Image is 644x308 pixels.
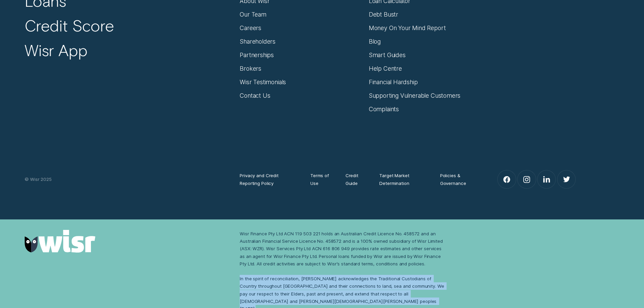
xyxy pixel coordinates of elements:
[369,24,446,32] a: Money On Your Mind Report
[557,170,575,188] a: Twitter
[240,78,286,86] a: Wisr Testimonials
[240,11,266,18] a: Our Team
[25,230,95,253] img: Wisr
[345,172,366,187] a: Credit Guide
[379,172,426,187] a: Target Market Determination
[240,51,274,59] a: Partnerships
[369,92,461,99] a: Supporting Vulnerable Customers
[498,170,516,188] a: Facebook
[369,78,418,86] a: Financial Hardship
[538,170,555,188] a: LinkedIn
[369,11,398,18] a: Debt Bustr
[310,172,332,187] a: Terms of Use
[240,172,297,187] a: Privacy and Credit Reporting Policy
[369,65,402,72] a: Help Centre
[240,65,261,72] a: Brokers
[240,92,270,99] a: Contact Us
[240,38,276,45] a: Shareholders
[518,170,535,188] a: Instagram
[440,172,477,187] a: Policies & Governance
[369,38,381,45] a: Blog
[25,16,114,35] a: Credit Score
[21,175,236,183] div: © Wisr 2025
[240,24,261,32] a: Careers
[369,105,399,113] a: Complaints
[25,41,87,60] a: Wisr App
[369,51,406,59] a: Smart Guides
